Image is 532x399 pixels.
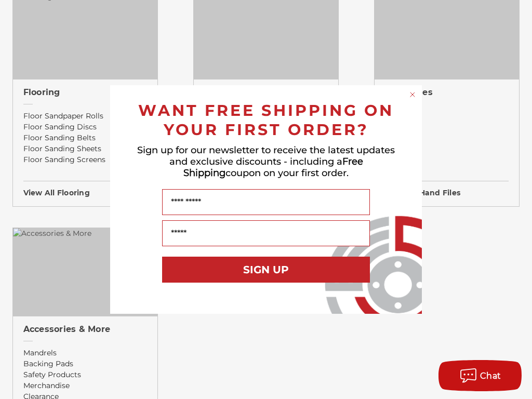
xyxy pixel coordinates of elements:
span: WANT FREE SHIPPING ON YOUR FIRST ORDER? [138,101,394,139]
span: Sign up for our newsletter to receive the latest updates and exclusive discounts - including a co... [137,144,395,179]
button: Chat [438,360,522,391]
button: SIGN UP [162,257,370,283]
span: Chat [480,371,501,381]
button: Close dialog [407,89,418,100]
span: Free Shipping [183,156,363,179]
